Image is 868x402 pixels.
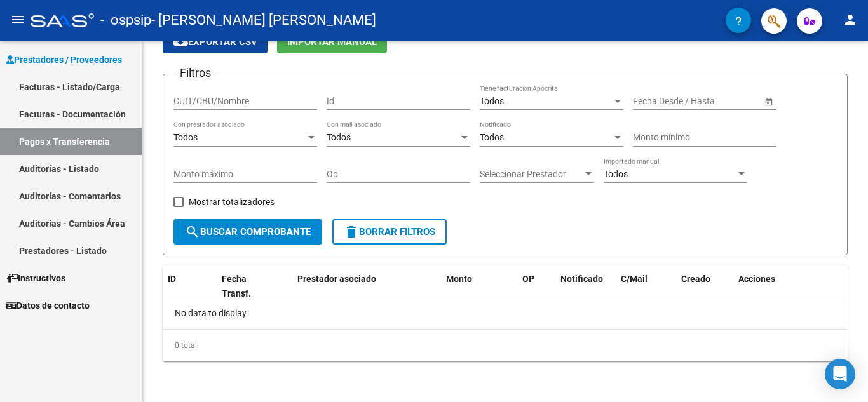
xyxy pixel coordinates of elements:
span: Prestadores / Proveedores [6,53,122,67]
datatable-header-cell: Acciones [733,265,848,307]
span: Fecha Transf. [222,274,251,298]
button: Borrar Filtros [332,219,447,245]
datatable-header-cell: Creado [676,265,733,307]
span: OP [522,274,534,284]
datatable-header-cell: OP [517,265,555,307]
button: Importar Manual [277,30,387,53]
datatable-header-cell: C/Mail [616,265,676,307]
span: Notificado [560,274,603,284]
datatable-header-cell: ID [163,265,217,307]
input: End date [683,96,745,107]
input: Start date [633,96,672,107]
datatable-header-cell: Notificado [555,265,616,307]
span: Instructivos [6,271,65,285]
datatable-header-cell: Fecha Transf. [217,265,274,307]
span: Todos [480,96,504,106]
mat-icon: search [185,224,200,239]
datatable-header-cell: Monto [441,265,517,307]
h3: Filtros [173,64,217,82]
span: Acciones [738,274,775,284]
span: Prestador asociado [297,274,376,284]
button: Open calendar [762,95,775,108]
span: C/Mail [621,274,648,284]
span: Exportar CSV [173,36,257,48]
span: Importar Manual [287,36,377,48]
span: Monto [446,274,472,284]
div: No data to display [163,297,848,329]
button: Exportar CSV [163,30,268,53]
span: Creado [681,274,710,284]
span: Todos [480,132,504,142]
datatable-header-cell: Prestador asociado [292,265,441,307]
span: Buscar Comprobante [185,226,311,238]
div: 0 total [163,330,848,361]
mat-icon: person [843,12,858,27]
button: Buscar Comprobante [173,219,322,245]
span: - ospsip [100,6,151,34]
span: Todos [173,132,198,142]
div: Open Intercom Messenger [825,359,855,389]
span: Seleccionar Prestador [480,169,583,180]
span: Todos [327,132,351,142]
span: Todos [604,169,628,179]
mat-icon: delete [344,224,359,239]
span: - [PERSON_NAME] [PERSON_NAME] [151,6,376,34]
span: Datos de contacto [6,298,90,312]
mat-icon: cloud_download [173,34,188,49]
span: Borrar Filtros [344,226,435,238]
mat-icon: menu [10,12,25,27]
span: ID [168,274,176,284]
span: Mostrar totalizadores [189,194,275,210]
